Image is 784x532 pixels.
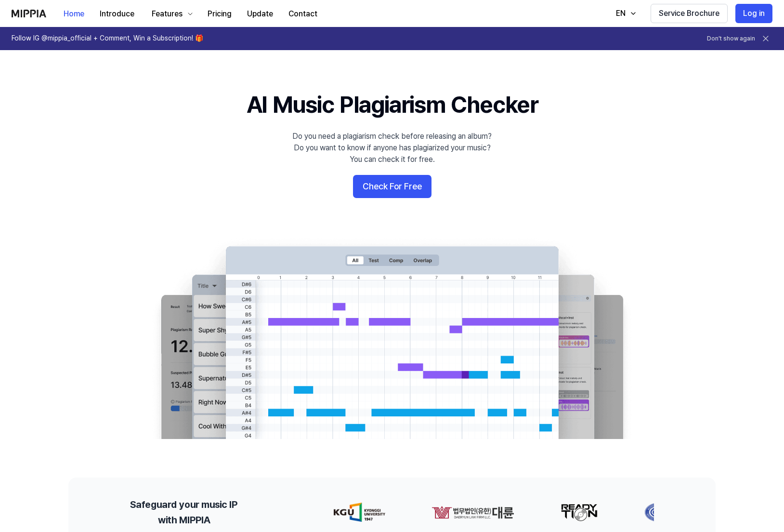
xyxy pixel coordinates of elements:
[651,4,728,23] button: Service Brochure
[142,237,642,439] img: main Image
[56,0,92,27] a: Home
[239,0,281,27] a: Update
[614,8,627,19] div: EN
[606,4,643,23] button: EN
[333,503,384,522] img: partner-logo-0
[56,4,92,24] button: Home
[200,4,239,24] button: Pricing
[707,35,755,43] button: Don't show again
[431,503,513,522] img: partner-logo-1
[247,89,538,121] h1: AI Music Plagiarism Checker
[239,4,281,24] button: Update
[12,34,203,43] h1: Follow IG @mippia_official + Comment, Win a Subscription! 🎁
[353,175,431,198] button: Check For Free
[281,4,325,24] button: Contact
[92,4,142,24] button: Introduce
[735,4,772,23] button: Log in
[643,503,673,522] img: partner-logo-3
[292,131,492,165] div: Do you need a plagiarism check before releasing an album? Do you want to know if anyone has plagi...
[150,8,184,20] div: Features
[130,497,237,528] h2: Safeguard your music IP with MIPPIA
[560,503,597,522] img: partner-logo-2
[12,10,46,17] img: logo
[142,4,200,24] button: Features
